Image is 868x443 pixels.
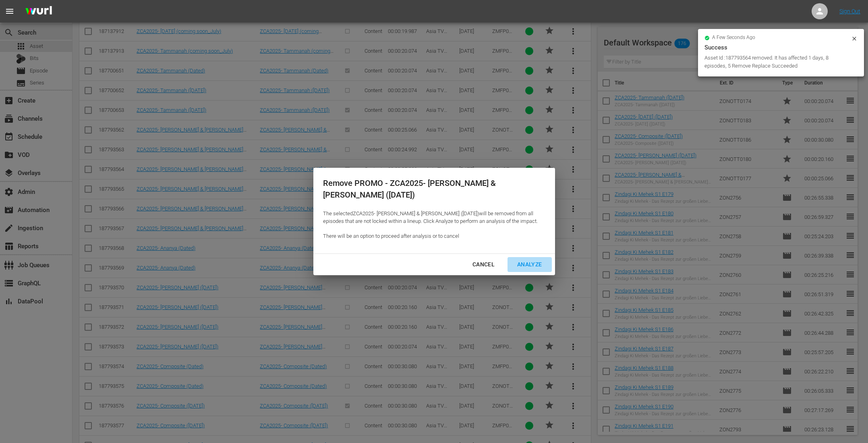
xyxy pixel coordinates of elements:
[712,35,755,41] span: a few seconds ago
[511,260,548,270] div: Analyze
[323,177,541,200] div: Remove PROMO - ZCA2025- [PERSON_NAME] & [PERSON_NAME] ([DATE])
[463,257,504,272] button: Cancel
[839,8,860,14] a: Sign Out
[704,43,858,52] div: Success
[466,260,501,270] div: Cancel
[323,233,541,240] p: There will be an option to proceed after analysis or to cancel
[704,54,849,70] div: Asset Id :187793564 removed. It has affected 1 days, 8 episodes, 5 Remove Replace Succeeded
[5,6,15,16] span: menu
[508,257,551,272] button: Analyze
[323,210,541,240] div: The selected ZCA2025- [PERSON_NAME] & [PERSON_NAME] ([DATE]) will be removed from all episodes th...
[19,2,58,21] img: ans4CAIJ8jUAAAAAAAAAAAAAAAAAAAAAAAAgQb4GAAAAAAAAAAAAAAAAAAAAAAAAJMjXAAAAAAAAAAAAAAAAAAAAAAAAgAT5G...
